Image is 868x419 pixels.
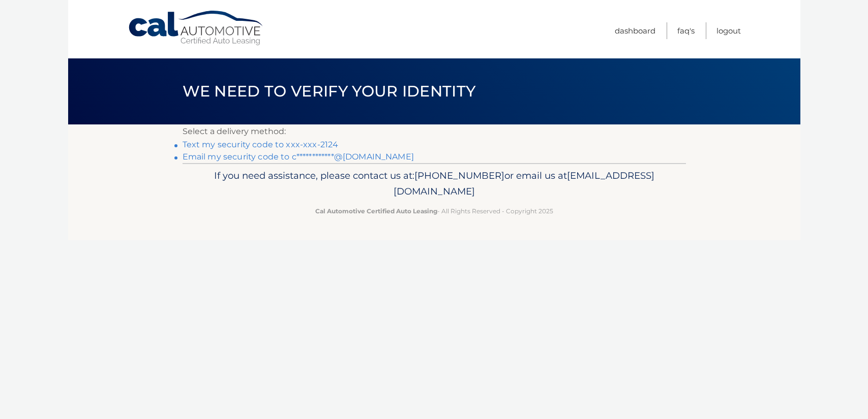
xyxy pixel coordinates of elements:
[189,206,679,216] p: - All Rights Reserved - Copyright 2025
[189,168,679,200] p: If you need assistance, please contact us at: or email us at
[315,207,437,215] strong: Cal Automotive Certified Auto Leasing
[128,10,265,46] a: Cal Automotive
[677,22,695,39] a: FAQ's
[615,22,655,39] a: Dashboard
[183,82,476,101] span: We need to verify your identity
[183,124,686,139] p: Select a delivery method:
[414,170,504,181] span: [PHONE_NUMBER]
[183,140,339,149] a: Text my security code to xxx-xxx-2124
[716,22,741,39] a: Logout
